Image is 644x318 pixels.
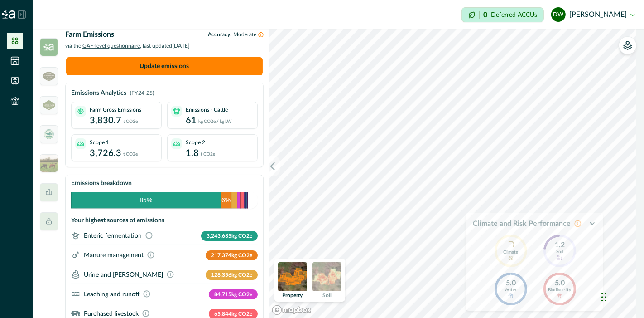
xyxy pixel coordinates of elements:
span: Moderate [233,32,258,37]
button: Update emissions [66,57,263,75]
p: (FY24-25) [130,89,154,97]
p: t CO2e [123,149,138,158]
button: daniel wortmann[PERSON_NAME] [551,4,635,25]
p: 128,356 kg CO2e [206,270,258,280]
p: 1.2 [555,241,565,250]
p: Farm Gross Emissions [90,106,141,114]
img: property preview [278,262,307,291]
img: Logo [2,10,15,19]
p: Soil [557,250,563,255]
p: Leaching and runoff [84,290,139,298]
p: t CO2e [123,117,138,125]
p: Manure management [84,251,144,259]
p: 0 [483,11,487,19]
p: Urine and [PERSON_NAME] [84,271,163,278]
p: Water [505,288,517,293]
p: Purchased livestock [84,310,139,317]
svg: Emissions Breakdown [71,192,248,209]
p: Soil [322,293,332,298]
p: Biodiversity [548,288,572,293]
div: Drag [601,284,607,311]
p: Scope 1 [90,138,109,147]
p: Emissions breakdown [71,179,132,188]
p: 217,374 kg CO2e [206,250,258,260]
p: Climate [504,248,519,255]
p: Farm Emissions [65,29,114,40]
p: Deferred ACCUs [491,11,537,18]
img: insight_carbon-39e2b7a3.png [40,38,58,56]
p: kg CO2e / kg LW [198,117,232,125]
p: Enteric fermentation [84,232,142,239]
span: Accuracy: [208,32,233,37]
p: via the , last updated [DATE] [65,42,264,52]
svg: ; [71,289,80,298]
a: Mapbox logo [272,305,312,315]
p: Scope 2 [186,138,205,147]
canvas: Map [269,29,636,318]
img: greenham_never_ever-a684a177.png [43,100,55,110]
p: 3,243,635 kg CO2e [201,231,258,241]
p: Emissions - Cattle [186,106,228,114]
img: greenham_logo-5a2340bd.png [43,72,55,81]
p: Your highest sources of emissions [71,216,164,225]
p: Climate and Risk Performance [473,218,571,229]
p: 1.8 [186,147,199,160]
img: deforestation_free_beef.webp [43,128,55,140]
p: Emissions Analytics [71,88,126,98]
p: 84,715 kg CO2e [209,289,258,299]
p: 3,726.3 [90,147,121,160]
p: 5.0 [506,279,516,288]
img: soil preview [312,262,341,291]
p: 61 [186,114,197,127]
img: insight_readygraze-175b0a17.jpg [40,154,58,172]
span: GAF-level questionnaire [82,43,140,49]
iframe: Chat Widget [599,274,644,318]
p: t CO2e [201,149,215,158]
p: 5.0 [555,279,565,288]
p: 3,830.7 [90,114,121,127]
p: Property [283,293,303,298]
